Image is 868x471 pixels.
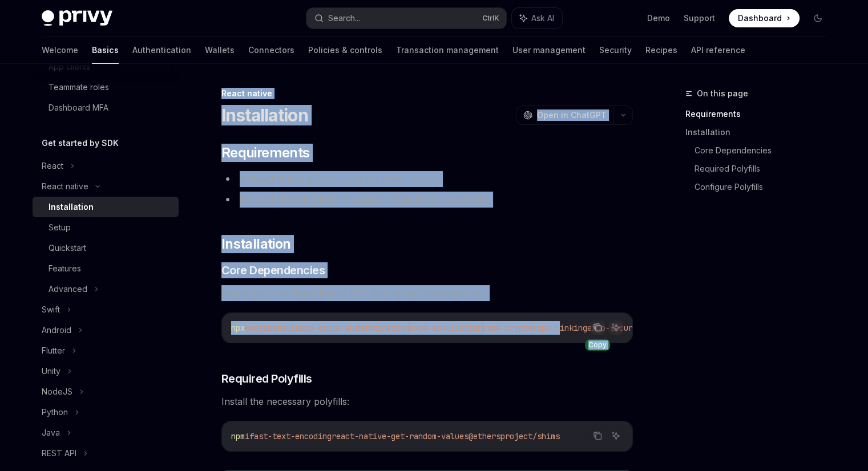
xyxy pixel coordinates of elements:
[42,136,119,150] h5: Get started by SDK
[33,238,179,258] a: Quickstart
[221,171,633,187] li: A React Native project using the latest version
[738,13,782,24] span: Dashboard
[263,323,295,333] span: install
[221,262,325,278] span: Core Dependencies
[245,323,263,333] span: expo
[685,105,836,123] a: Requirements
[695,178,836,196] a: Configure Polyfills
[221,144,310,162] span: Requirements
[49,221,71,234] div: Setup
[42,180,88,193] div: React native
[221,371,312,387] span: Required Polyfills
[295,323,409,333] span: expo-apple-authentication
[482,14,499,23] span: Ctrl K
[33,77,179,98] a: Teammate roles
[49,101,108,115] div: Dashboard MFA
[221,88,633,99] div: React native
[587,323,665,333] span: expo-secure-store
[205,36,235,64] a: Wallets
[33,258,179,279] a: Features
[691,36,745,64] a: API reference
[516,105,613,125] button: Open in ChatGPT
[647,13,670,24] a: Demo
[306,8,506,29] button: Search...CtrlK
[33,217,179,238] a: Setup
[231,323,245,333] span: npx
[512,8,562,29] button: Ask AI
[42,446,76,460] div: REST API
[49,241,86,255] div: Quickstart
[685,123,836,141] a: Installation
[42,10,112,26] img: dark logo
[49,262,81,275] div: Features
[248,36,294,64] a: Connectors
[809,9,827,27] button: Toggle dark mode
[482,323,532,333] span: expo-crypto
[396,36,499,64] a: Transaction management
[49,282,87,296] div: Advanced
[42,159,63,173] div: React
[42,405,68,419] div: Python
[695,141,836,160] a: Core Dependencies
[33,98,179,118] a: Dashboard MFA
[608,428,623,443] button: Ask AI
[585,339,610,351] div: Copy
[231,431,245,441] span: npm
[328,11,360,25] div: Search...
[42,344,65,358] div: Flutter
[469,431,560,441] span: @ethersproject/shims
[531,13,554,24] span: Ask AI
[249,431,332,441] span: fast-text-encoding
[42,303,60,316] div: Swift
[532,323,587,333] span: expo-linking
[49,200,94,214] div: Installation
[697,87,748,100] span: On this page
[608,320,623,335] button: Ask AI
[221,285,633,301] span: Install the Privy React Native SDK and its peer dependencies:
[221,235,291,253] span: Installation
[645,36,677,64] a: Recipes
[42,36,78,64] a: Welcome
[92,36,119,64] a: Basics
[132,36,191,64] a: Authentication
[537,109,607,121] span: Open in ChatGPT
[245,431,249,441] span: i
[42,323,71,337] div: Android
[49,80,109,94] div: Teammate roles
[33,197,179,217] a: Installation
[590,428,605,443] button: Copy the contents from the code block
[512,36,586,64] a: User management
[590,320,605,335] button: Copy the contents from the code block
[695,160,836,178] a: Required Polyfills
[729,9,800,27] a: Dashboard
[42,426,60,440] div: Java
[221,393,633,409] span: Install the necessary polyfills:
[308,36,382,64] a: Policies & controls
[42,364,60,378] div: Unity
[599,36,632,64] a: Security
[221,105,308,125] h1: Installation
[409,323,482,333] span: expo-application
[42,385,72,399] div: NodeJS
[332,431,469,441] span: react-native-get-random-values
[684,13,715,24] a: Support
[221,192,633,208] li: iOS and Android platform support (Web is not supported)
